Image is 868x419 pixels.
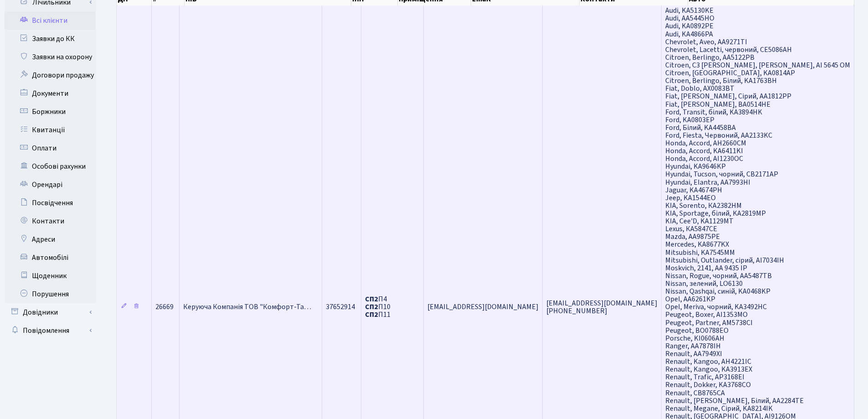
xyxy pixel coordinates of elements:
[5,66,96,84] a: Договори продажу
[427,302,539,312] span: [EMAIL_ADDRESS][DOMAIN_NAME]
[5,176,96,194] a: Орендарі
[5,230,96,248] a: Адреси
[5,121,96,139] a: Квитанції
[5,212,96,230] a: Контакти
[326,302,355,312] span: 37652914
[5,157,96,176] a: Особові рахунки
[365,294,390,320] span: П4 П10 П11
[5,48,96,66] a: Заявки на охорону
[5,321,96,340] a: Повідомлення
[5,285,96,303] a: Порушення
[5,139,96,157] a: Оплати
[365,310,378,320] b: СП2
[546,298,657,316] span: [EMAIL_ADDRESS][DOMAIN_NAME] [PHONE_NUMBER]
[5,11,96,30] a: Всі клієнти
[5,103,96,121] a: Боржники
[5,303,96,321] a: Довідники
[155,302,174,312] span: 26669
[365,302,378,312] b: СП2
[5,30,96,48] a: Заявки до КК
[183,302,311,312] span: Керуюча Компанія ТОВ "Комфорт-Та…
[5,248,96,267] a: Автомобілі
[5,194,96,212] a: Посвідчення
[5,84,96,103] a: Документи
[365,294,378,304] b: СП2
[5,267,96,285] a: Щоденник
